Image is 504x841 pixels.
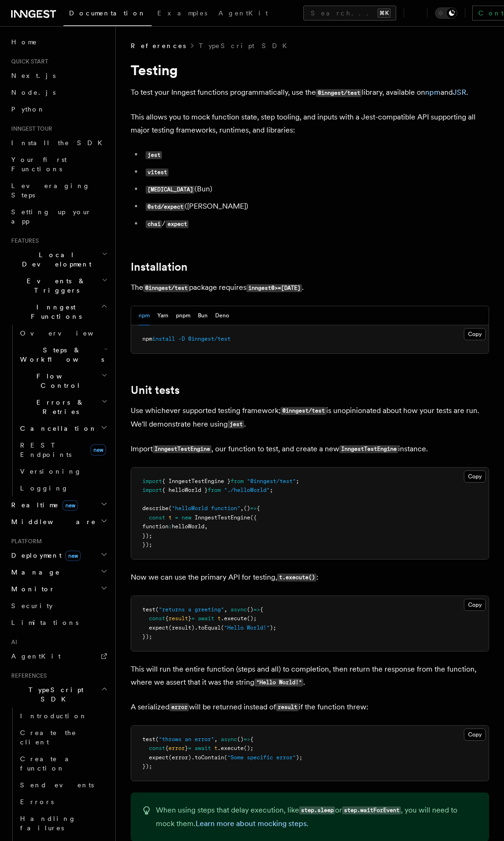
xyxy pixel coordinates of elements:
span: Steps & Workflows [16,345,104,364]
span: () [247,606,253,613]
span: "throws an error" [159,736,214,743]
span: "./helloWorld" [224,487,270,493]
span: expect [149,754,168,761]
button: Cancellation [16,420,110,437]
code: @std/expect [146,203,185,211]
span: await [198,615,214,622]
span: Logging [20,484,69,492]
span: ); [270,624,276,631]
span: Handling failures [20,815,76,832]
span: }); [142,633,152,640]
code: InngestTestEngine [153,445,211,453]
span: Send events [20,781,94,789]
span: Python [11,105,45,113]
span: ( [168,505,172,512]
span: Cancellation [16,424,97,433]
button: Realtimenew [7,497,110,513]
button: Manage [7,564,110,581]
span: import [142,478,162,484]
li: (Bun) [143,182,489,196]
span: await [195,745,211,751]
a: TypeScript SDK [199,41,293,50]
span: ({ [250,514,257,521]
span: () [237,736,244,743]
span: Monitor [7,584,55,594]
span: function [142,523,168,530]
button: Flow Control [16,368,110,394]
a: Your first Functions [7,151,110,177]
span: Overview [20,329,116,337]
p: When using steps that delay execution, like or , you will need to mock them. . [156,804,478,830]
span: "@inngest/test" [247,478,296,484]
span: .toContain [191,754,224,761]
span: -D [178,336,185,342]
button: Inngest Functions [7,299,110,325]
span: Events & Triggers [7,276,102,295]
span: .toEqual [195,624,221,631]
button: Monitor [7,581,110,597]
span: import [142,487,162,493]
code: t.execute() [277,574,316,582]
a: Node.js [7,84,110,101]
button: Copy [464,729,486,741]
button: pnpm [176,306,190,325]
span: Realtime [7,500,78,510]
a: JSR [453,88,466,97]
span: ( [155,606,159,613]
span: async [231,606,247,613]
span: => [253,606,260,613]
a: Send events [16,777,110,793]
code: @inngest/test [316,89,362,97]
span: Deployment [7,551,81,560]
span: new [182,514,191,521]
span: } [188,615,191,622]
span: from [231,478,244,484]
p: To test your Inngest functions programmatically, use the library, available on and . [131,86,489,99]
button: Middleware [7,513,110,530]
span: Local Development [7,250,102,269]
span: , [204,523,208,530]
a: Logging [16,480,110,497]
a: AgentKit [7,648,110,665]
a: Overview [16,325,110,342]
button: npm [139,306,150,325]
span: REST Endpoints [20,442,71,458]
span: ( [224,754,227,761]
span: Platform [7,538,42,545]
a: Create the client [16,724,110,750]
span: Introduction [20,712,87,720]
span: const [149,514,165,521]
p: This will run the entire function (steps and all) to completion, then return the response from th... [131,663,489,689]
span: helloWorld [172,523,204,530]
a: Unit tests [131,384,180,397]
code: error [169,703,189,711]
button: Copy [464,470,486,483]
code: result [276,703,299,711]
a: Leveraging Steps [7,177,110,203]
span: test [142,606,155,613]
code: jest [146,151,162,159]
span: = [175,514,178,521]
a: AgentKit [213,3,273,25]
span: AgentKit [11,652,61,660]
button: Copy [464,599,486,611]
span: ; [270,487,273,493]
span: : [168,523,172,530]
button: Events & Triggers [7,273,110,299]
button: Local Development [7,246,110,273]
a: Next.js [7,67,110,84]
span: Inngest Functions [7,302,101,321]
span: Node.js [11,89,56,96]
a: Limitations [7,614,110,631]
button: Toggle dark mode [435,7,457,19]
button: TypeScript SDK [7,681,110,708]
button: Yarn [157,306,168,325]
span: , [240,505,244,512]
a: Install the SDK [7,134,110,151]
span: AI [7,638,17,646]
span: Create the client [20,729,77,746]
a: npm [425,88,441,97]
p: Use whichever supported testing framework; is unopinionated about how your tests are run. We'll d... [131,404,489,431]
span: = [191,615,195,622]
a: Installation [131,260,188,273]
